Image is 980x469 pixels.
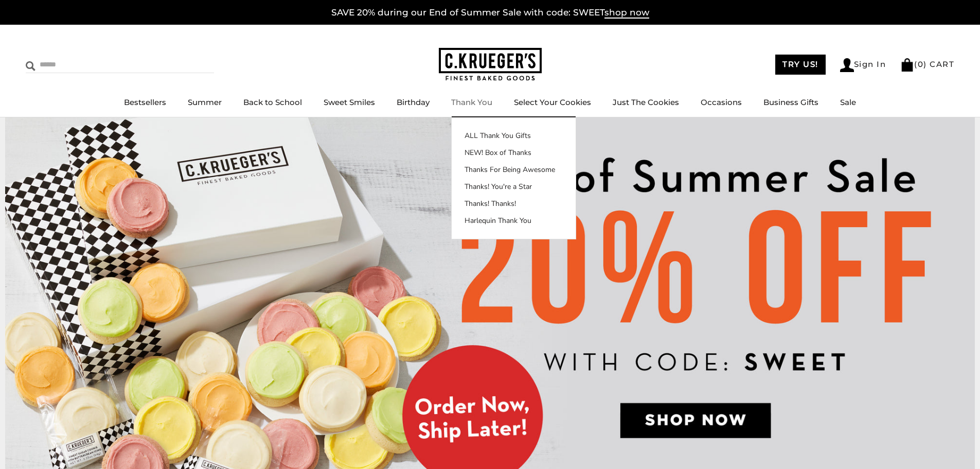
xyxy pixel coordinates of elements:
[840,97,856,107] a: Sale
[918,59,924,69] span: 0
[243,97,302,107] a: Back to School
[439,48,542,81] img: C.KRUEGER'S
[124,97,166,107] a: Bestsellers
[775,55,826,75] a: TRY US!
[763,97,818,107] a: Business Gifts
[451,97,492,107] a: Thank You
[900,59,954,69] a: (0) CART
[613,97,679,107] a: Just The Cookies
[900,58,914,72] img: Bag
[452,130,576,141] a: ALL Thank You Gifts
[452,164,576,175] a: Thanks For Being Awesome
[452,198,576,209] a: Thanks! Thanks!
[514,97,591,107] a: Select Your Cookies
[324,97,375,107] a: Sweet Smiles
[604,7,649,19] span: shop now
[452,181,576,192] a: Thanks! You're a Star
[331,7,649,19] a: SAVE 20% during our End of Summer Sale with code: SWEETshop now
[397,97,430,107] a: Birthday
[188,97,222,107] a: Summer
[26,61,35,71] img: Search
[452,147,576,158] a: NEW! Box of Thanks
[840,58,886,72] a: Sign In
[701,97,742,107] a: Occasions
[840,58,854,72] img: Account
[26,57,148,73] input: Search
[452,215,576,226] a: Harlequin Thank You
